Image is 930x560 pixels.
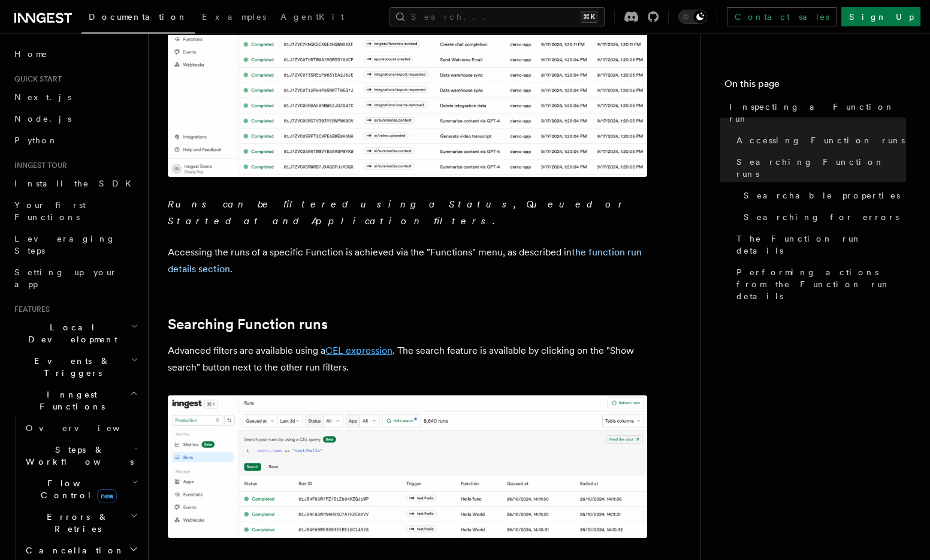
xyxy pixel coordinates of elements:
[744,211,899,223] span: Searching for errors
[14,114,71,124] span: Node.js
[325,345,392,356] a: CEL expression
[14,92,71,102] span: Next.js
[736,156,906,180] span: Searching Function runs
[581,11,597,23] kbd: ⌘K
[21,439,141,472] button: Steps & Workflows
[10,74,62,84] span: Quick start
[732,151,906,185] a: Searching Function runs
[89,12,188,22] span: Documentation
[732,130,906,151] a: Accessing Function runs
[389,7,605,26] button: Search...⌘K
[10,108,141,130] a: Node.js
[736,134,905,146] span: Accessing Function runs
[273,4,351,32] a: AgentKit
[727,7,837,26] a: Contact sales
[21,472,141,506] button: Flow Controlnew
[10,350,141,384] button: Events & Triggers
[21,511,130,535] span: Errors & Retries
[14,179,138,188] span: Install the SDK
[168,244,647,278] p: Accessing the runs of a specific Function is achieved via the "Functions" menu, as described in .
[10,161,67,170] span: Inngest tour
[168,342,647,376] p: Advanced filters are available using a . The search feature is available by clicking on the "Show...
[739,185,906,206] a: Searchable properties
[10,321,131,345] span: Local Development
[724,77,906,96] h4: On this page
[732,261,906,307] a: Performing actions from the Function run details
[10,389,129,413] span: Inngest Functions
[168,246,642,275] a: the function run details section
[739,206,906,228] a: Searching for errors
[10,194,141,228] a: Your first Functions
[10,305,50,314] span: Features
[21,544,125,556] span: Cancellation
[195,4,273,32] a: Examples
[10,173,141,194] a: Install the SDK
[736,233,906,257] span: The Function run details
[14,200,86,222] span: Your first Functions
[14,267,117,289] span: Setting up your app
[21,444,134,468] span: Steps & Workflows
[21,477,132,501] span: Flow Control
[724,96,906,130] a: Inspecting a Function run
[841,7,920,26] a: Sign Up
[168,395,647,538] img: The runs list features an advance search feature that filters results using a CEL query.
[10,355,131,379] span: Events & Triggers
[10,317,141,350] button: Local Development
[81,4,195,34] a: Documentation
[729,101,906,125] span: Inspecting a Function run
[10,43,141,65] a: Home
[168,198,627,227] em: Runs can be filtered using a Status, Queued or Started at and Application filters.
[202,12,266,22] span: Examples
[10,130,141,151] a: Python
[10,86,141,108] a: Next.js
[280,12,344,22] span: AgentKit
[10,228,141,261] a: Leveraging Steps
[744,189,900,201] span: Searchable properties
[14,234,116,255] span: Leveraging Steps
[10,384,141,417] button: Inngest Functions
[678,10,707,24] button: Toggle dark mode
[21,506,141,540] button: Errors & Retries
[26,423,149,433] span: Overview
[10,261,141,295] a: Setting up your app
[732,228,906,261] a: The Function run details
[14,136,58,145] span: Python
[14,48,48,60] span: Home
[736,266,906,302] span: Performing actions from the Function run details
[168,316,328,333] a: Searching Function runs
[21,417,141,439] a: Overview
[97,489,117,502] span: new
